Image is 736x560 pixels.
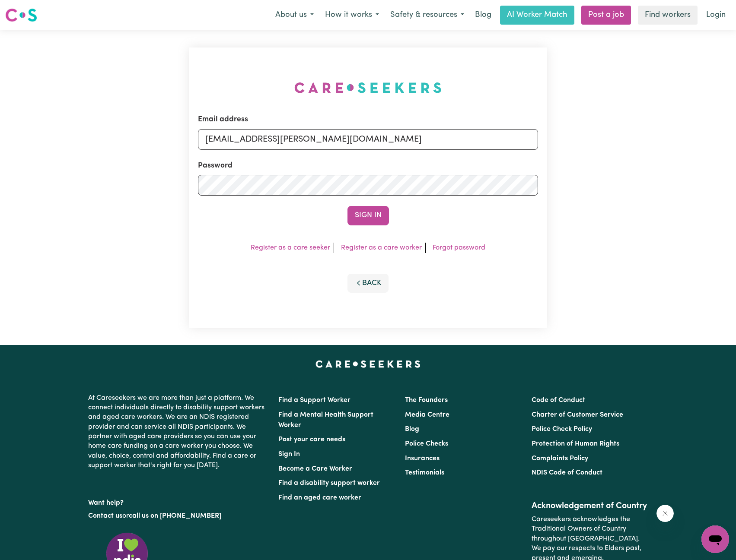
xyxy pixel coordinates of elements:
[405,411,449,418] a: Media Centre
[405,426,419,433] a: Blog
[656,505,674,522] iframe: Close message
[88,495,268,508] p: Want help?
[701,6,731,25] a: Login
[278,480,380,487] a: Find a disability support worker
[532,397,585,404] a: Code of Conduct
[198,129,538,150] input: Email address
[532,455,588,462] a: Complaints Policy
[581,6,631,25] a: Post a job
[347,206,389,225] button: Sign In
[532,426,592,433] a: Police Check Policy
[198,160,233,171] label: Password
[470,6,497,25] a: Blog
[5,5,37,25] a: Careseekers logo
[341,244,422,251] a: Register as a care worker
[701,525,729,553] iframe: Button to launch messaging window
[405,440,448,447] a: Police Checks
[88,508,268,524] p: or
[385,6,470,24] button: Safety & resources
[278,494,361,501] a: Find an aged care worker
[278,451,300,458] a: Sign In
[433,244,485,251] a: Forgot password
[532,440,619,447] a: Protection of Human Rights
[532,411,623,418] a: Charter of Customer Service
[198,114,248,125] label: Email address
[129,513,221,519] a: call us on [PHONE_NUMBER]
[88,513,122,519] a: Contact us
[5,6,52,13] span: Need any help?
[278,397,350,404] a: Find a Support Worker
[532,501,648,511] h2: Acknowledgement of Country
[319,6,385,24] button: How it works
[405,397,448,404] a: The Founders
[278,436,345,443] a: Post your care needs
[405,469,444,476] a: Testimonials
[278,465,352,472] a: Become a Care Worker
[638,6,698,25] a: Find workers
[500,6,574,25] a: AI Worker Match
[315,361,421,367] a: Careseekers home page
[405,455,440,462] a: Insurances
[278,411,373,429] a: Find a Mental Health Support Worker
[532,469,602,476] a: NDIS Code of Conduct
[270,6,319,24] button: About us
[251,244,330,251] a: Register as a care seeker
[347,274,389,293] button: Back
[88,390,268,474] p: At Careseekers we are more than just a platform. We connect individuals directly to disability su...
[5,7,37,23] img: Careseekers logo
